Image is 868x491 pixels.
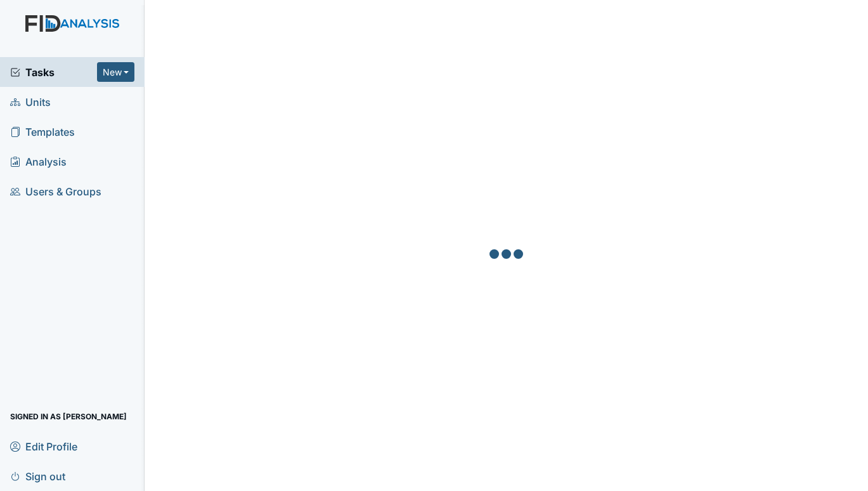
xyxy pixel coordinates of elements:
span: Edit Profile [10,436,77,456]
button: New [97,62,135,82]
a: Tasks [10,65,97,80]
span: Templates [10,122,75,141]
span: Analysis [10,152,67,171]
span: Signed in as [PERSON_NAME] [10,407,127,426]
span: Sign out [10,466,65,486]
span: Units [10,92,51,112]
span: Users & Groups [10,181,101,201]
